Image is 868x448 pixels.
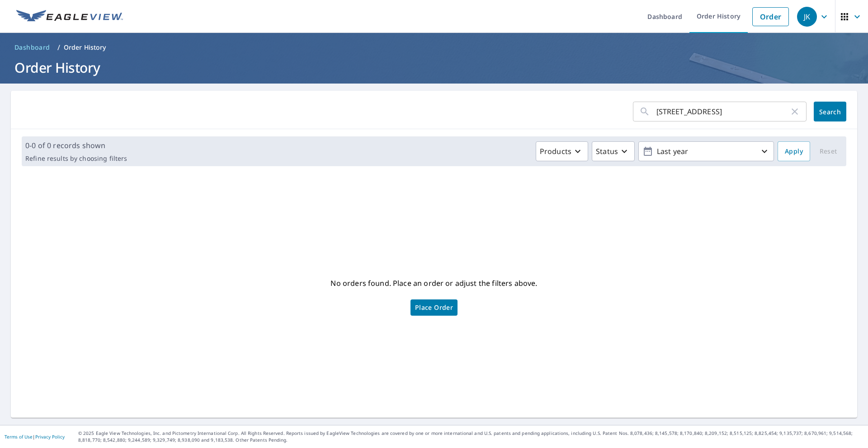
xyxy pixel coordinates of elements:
span: Dashboard [14,43,50,52]
span: Place Order [415,305,453,310]
p: Last year [653,144,759,159]
button: Status [592,141,635,161]
li: / [57,42,60,53]
button: Products [536,141,588,161]
p: | [5,434,65,439]
h1: Order History [11,58,857,77]
p: © 2025 Eagle View Technologies, Inc. and Pictometry International Corp. All Rights Reserved. Repo... [78,430,863,443]
p: Products [540,146,571,157]
div: JK [797,7,817,27]
button: Apply [778,141,810,161]
nav: breadcrumb [11,40,857,55]
button: Last year [638,141,774,161]
a: Privacy Policy [35,434,65,440]
p: Status [596,146,618,157]
input: Address, Report #, Claim ID, etc. [656,99,789,124]
p: No orders found. Place an order or adjust the filters above. [330,276,537,290]
a: Terms of Use [5,434,33,440]
p: Order History [64,43,106,52]
p: 0-0 of 0 records shown [25,140,127,151]
a: Place Order [410,299,458,316]
a: Order [752,7,789,26]
img: EV Logo [16,10,123,23]
a: Dashboard [11,40,54,55]
span: Apply [785,146,803,157]
button: Search [814,102,846,121]
span: Search [821,107,839,116]
p: Refine results by choosing filters [25,154,127,163]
